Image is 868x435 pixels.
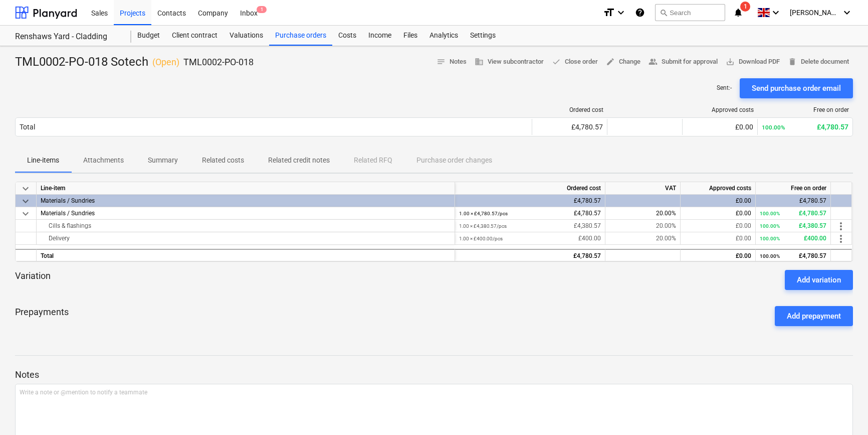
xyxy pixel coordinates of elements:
span: done [552,57,561,66]
small: 100.00% [760,211,780,216]
a: Purchase orders [269,26,332,46]
div: Renshaws Yard - Cladding [15,32,119,42]
div: £4,780.57 [459,207,601,220]
p: TML0002-PO-018 [183,56,254,68]
div: Approved costs [687,106,754,113]
button: Download PDF [722,54,784,70]
i: keyboard_arrow_down [615,7,627,19]
small: 1.00 × £400.00 / pcs [459,236,503,241]
div: Line-item [37,182,455,195]
span: more_vert [835,233,847,245]
i: notifications [733,7,743,19]
button: Submit for approval [644,54,722,70]
div: £4,780.57 [760,250,826,262]
span: save_alt [726,57,735,66]
div: £4,380.57 [760,220,826,232]
span: business [475,57,484,66]
span: Submit for approval [648,56,718,68]
button: Add variation [785,270,853,290]
i: Knowledge base [635,7,645,19]
div: £4,780.57 [459,250,601,262]
p: Related credit notes [268,155,330,166]
p: Notes [15,369,853,381]
div: £400.00 [459,232,601,245]
button: Delete document [784,54,853,70]
a: Valuations [224,26,269,46]
div: Free on order [762,106,849,113]
div: £4,780.57 [536,123,603,131]
div: £0.00 [685,195,751,207]
div: £0.00 [687,123,753,131]
p: ( Open ) [152,56,179,68]
a: Files [397,26,423,46]
a: Budget [131,26,166,46]
div: Add prepayment [787,310,841,323]
span: Download PDF [726,56,780,68]
div: 20.00% [605,232,681,245]
a: Costs [332,26,362,46]
span: View subcontractor [475,56,544,68]
div: £4,380.57 [459,220,601,232]
span: edit [606,57,615,66]
a: Analytics [423,26,464,46]
span: Close order [552,56,598,68]
div: Approved costs [681,182,756,195]
div: TML0002-PO-018 Sotech [15,54,254,70]
small: 100.00% [762,124,785,131]
i: format_size [603,7,615,19]
div: 20.00% [605,220,681,232]
a: Income [362,26,397,46]
span: keyboard_arrow_down [20,183,32,195]
span: more_vert [835,220,847,232]
span: search [660,9,668,17]
p: Sent : - [717,84,732,92]
div: £4,780.57 [760,207,826,220]
span: Delete document [788,56,849,68]
div: Ordered cost [536,106,603,113]
div: Materials / Sundries [41,195,451,207]
div: £0.00 [685,250,751,262]
span: keyboard_arrow_down [20,208,32,220]
button: Add prepayment [775,306,853,326]
a: Client contract [166,26,224,46]
div: £0.00 [685,232,751,245]
a: Settings [464,26,502,46]
div: Total [20,123,35,131]
div: VAT [605,182,681,195]
span: delete [788,57,797,66]
p: Prepayments [15,306,69,326]
div: £400.00 [760,232,826,245]
i: keyboard_arrow_down [770,7,782,19]
span: Materials / Sundries [41,210,95,217]
p: Line-items [27,155,59,166]
div: Free on order [756,182,831,195]
span: 1 [257,6,267,13]
small: 1.00 × £4,380.57 / pcs [459,223,507,229]
div: Delivery [41,232,451,244]
p: Summary [148,155,178,166]
button: Send purchase order email [740,78,853,98]
small: 1.00 × £4,780.57 / pcs [459,211,508,216]
p: Variation [15,270,51,290]
small: 100.00% [760,253,780,259]
div: £0.00 [685,207,751,220]
div: £4,780.57 [459,195,601,207]
button: Change [602,54,644,70]
span: 1 [740,2,750,12]
span: keyboard_arrow_down [20,195,32,207]
small: 100.00% [760,236,780,241]
button: Search [655,4,725,21]
div: £4,780.57 [762,123,848,131]
p: Related costs [202,155,244,166]
i: keyboard_arrow_down [841,7,853,19]
button: Notes [432,54,471,70]
p: Attachments [83,155,124,166]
